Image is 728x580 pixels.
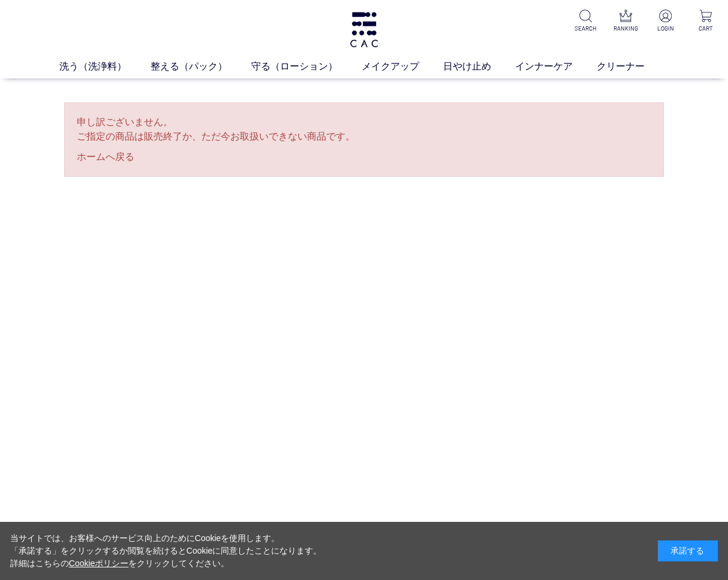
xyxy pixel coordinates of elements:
div: 承諾する [658,540,718,561]
img: logo [348,12,380,47]
a: SEARCH [573,10,598,33]
a: メイクアップ [362,59,443,74]
a: 守る（ローション） [251,59,362,74]
a: ホームへ戻る [77,150,651,164]
p: LOGIN [653,24,679,33]
a: RANKING [613,10,639,33]
a: 整える（パック） [151,59,251,74]
a: 洗う（洗浄料） [59,59,151,74]
p: RANKING [613,24,639,33]
a: Cookieポリシー [69,558,129,568]
p: CART [693,24,718,33]
p: 申し訳ございません。 ご指定の商品は販売終了か、ただ今お取扱いできない商品です。 [77,115,651,144]
a: 日やけ止め [443,59,515,74]
div: 当サイトでは、お客様へのサービス向上のためにCookieを使用します。 「承諾する」をクリックするか閲覧を続けるとCookieに同意したことになります。 詳細はこちらの をクリックしてください。 [10,532,322,570]
a: CART [693,10,718,33]
a: インナーケア [515,59,597,74]
p: SEARCH [573,24,598,33]
a: LOGIN [653,10,679,33]
a: クリーナー [597,59,669,74]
